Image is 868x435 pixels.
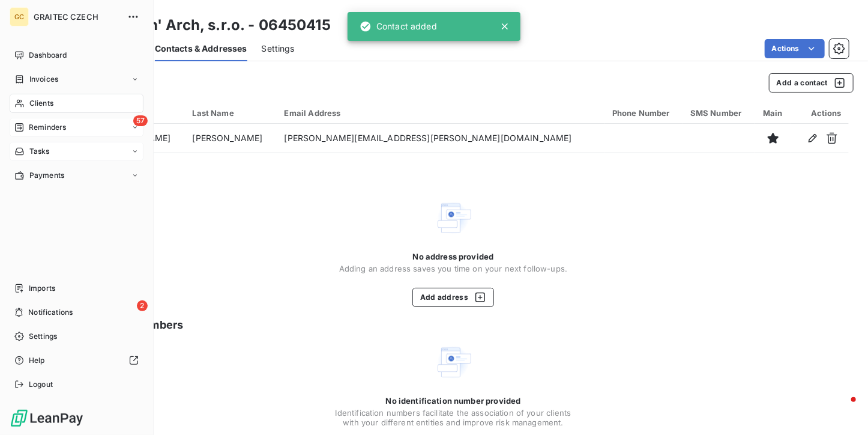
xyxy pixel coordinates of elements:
[769,73,854,93] button: Add a contact
[29,170,64,181] span: Payments
[333,408,573,427] span: Identification numbers facilitate the association of your clients with your different entities an...
[827,394,856,423] iframe: Intercom live chat
[798,108,842,118] div: Actions
[106,14,331,36] h3: Black n' Arch, s.r.o. - 06450415
[285,108,598,118] div: Email Address
[339,264,568,273] span: Adding an address saves you time on your next follow-ups.
[29,283,55,294] span: Imports
[29,74,58,85] span: Invoices
[155,43,247,55] span: Contacts & Addresses
[137,300,148,311] span: 2
[185,124,277,153] td: [PERSON_NAME]
[262,43,295,55] span: Settings
[277,124,605,153] td: [PERSON_NAME][EMAIL_ADDRESS][PERSON_NAME][DOMAIN_NAME]
[29,146,50,157] span: Tasks
[360,16,437,37] div: Contact added
[10,409,84,428] img: Logo LeanPay
[29,355,45,366] span: Help
[29,122,66,133] span: Reminders
[690,108,747,118] div: SMS Number
[29,98,53,109] span: Clients
[29,379,53,390] span: Logout
[413,252,494,261] span: No address provided
[28,307,73,318] span: Notifications
[10,351,143,370] a: Help
[29,50,67,61] span: Dashboard
[412,288,495,307] button: Add address
[10,7,29,26] div: GC
[133,115,148,126] span: 57
[765,39,825,58] button: Actions
[34,12,120,22] span: GRAITEC CZECH
[29,331,57,342] span: Settings
[193,108,270,118] div: Last Name
[612,108,676,118] div: Phone Number
[386,396,521,406] span: No identification number provided
[434,343,472,382] img: Empty state
[434,199,472,237] img: Empty state
[762,108,784,118] div: Main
